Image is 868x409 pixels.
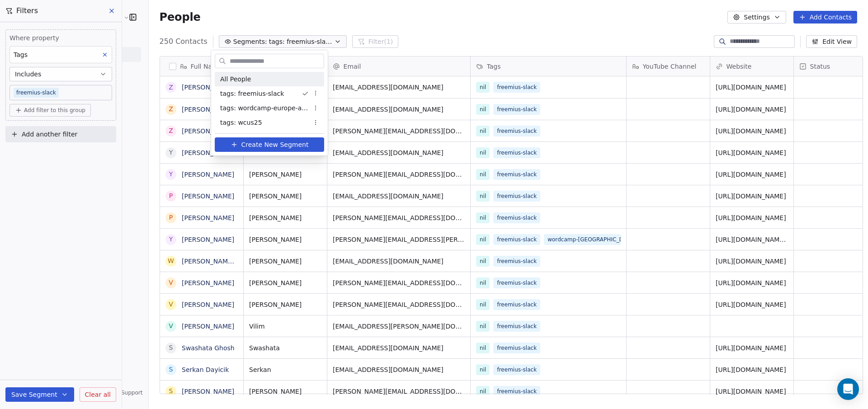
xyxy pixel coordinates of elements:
span: tags: wordcamp-europe-attendee [220,103,309,113]
button: Create New Segment [215,137,324,152]
span: tags: freemius-slack [220,89,284,99]
span: Create New Segment [241,140,309,150]
div: Suggestions [215,72,324,130]
span: tags: wcus25 [220,118,262,127]
span: All People [220,75,251,84]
